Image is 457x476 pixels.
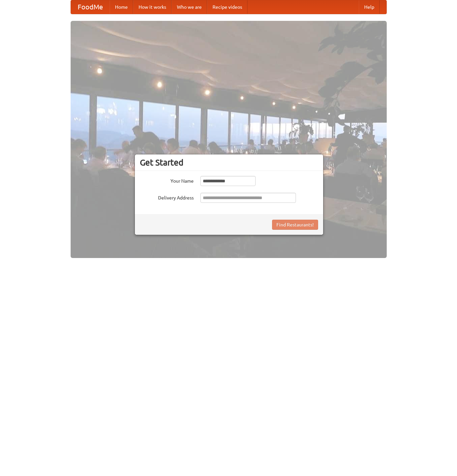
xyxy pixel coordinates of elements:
[207,0,247,14] a: Recipe videos
[140,193,194,201] label: Delivery Address
[140,176,194,184] label: Your Name
[272,220,318,230] button: Find Restaurants!
[172,0,207,14] a: Who we are
[133,0,172,14] a: How it works
[71,0,110,14] a: FoodMe
[359,0,380,14] a: Help
[110,0,133,14] a: Home
[140,157,318,168] h3: Get Started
